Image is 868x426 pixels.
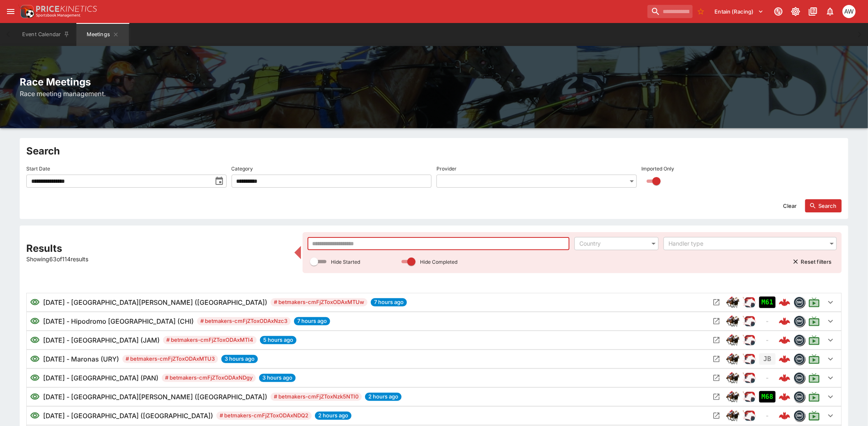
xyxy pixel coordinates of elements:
[710,352,723,366] button: Open Meeting
[743,409,756,422] div: ParallelRacing Handler
[579,239,645,248] div: Country
[743,371,756,385] img: racing.png
[30,411,40,421] svg: Visible
[20,76,848,88] h2: Race Meetings
[726,409,739,422] div: horse_racing
[743,409,756,422] img: racing.png
[794,373,805,383] img: betmakers.png
[806,4,820,19] button: Documentation
[808,353,820,365] svg: Live
[794,297,805,308] img: betmakers.png
[808,334,820,346] svg: Live
[726,315,739,328] div: horse_racing
[759,297,776,308] div: Imported to Jetbet as OPEN
[743,390,756,403] img: racing.png
[216,412,312,420] span: # betmakers-cmFjZToxODAxNDQ2
[794,410,805,421] img: betmakers.png
[371,298,407,306] span: 7 hours ago
[726,390,739,403] img: horse_racing.png
[808,391,820,403] svg: Live
[36,14,80,17] img: Sportsbook Management
[18,3,34,20] img: PriceKinetics Logo
[759,315,776,327] div: No Jetbet
[642,165,675,172] p: Imported Only
[294,317,330,325] span: 7 hours ago
[794,335,805,345] img: betmakers.png
[43,392,267,402] h6: [DATE] - [GEOGRAPHIC_DATA][PERSON_NAME] ([GEOGRAPHIC_DATA])
[788,255,837,268] button: Reset filters
[30,335,40,345] svg: Visible
[43,297,267,307] h6: [DATE] - [GEOGRAPHIC_DATA][PERSON_NAME] ([GEOGRAPHIC_DATA])
[759,334,776,346] div: No Jetbet
[788,4,803,19] button: Toggle light/dark mode
[43,316,194,326] h6: [DATE] - Hipodromo [GEOGRAPHIC_DATA] (CHI)
[26,242,289,255] h2: Results
[759,353,776,365] div: Jetbet not yet mapped
[743,315,756,328] img: racing.png
[779,353,790,365] img: logo-cerberus--red.svg
[76,23,129,46] button: Meetings
[365,393,402,401] span: 2 hours ago
[30,373,40,383] svg: Visible
[271,298,367,306] span: # betmakers-cmFjZToxODAxMTUw
[794,391,805,402] img: betmakers.png
[221,355,258,363] span: 3 hours ago
[20,89,848,99] h6: Race meeting management.
[779,315,790,327] img: logo-cerberus--red.svg
[778,199,802,212] button: Clear
[232,165,253,172] p: Category
[710,334,723,347] button: Open Meeting
[30,392,40,402] svg: Visible
[710,296,723,309] button: Open Meeting
[794,372,805,384] div: betmakers
[759,372,776,384] div: No Jetbet
[420,258,458,265] p: Hide Completed
[30,354,40,364] svg: Visible
[726,352,739,366] div: horse_racing
[726,371,739,385] div: horse_racing
[823,4,838,19] button: Notifications
[36,6,97,12] img: PriceKinetics
[726,390,739,403] div: horse_racing
[212,174,227,189] button: toggle date time picker
[26,255,289,263] p: Showing 63 of 114 results
[794,297,805,308] div: betmakers
[3,4,18,19] button: open drawer
[743,371,756,385] div: ParallelRacing Handler
[759,391,776,403] div: Imported to Jetbet as OPEN
[779,410,790,421] img: logo-cerberus--red.svg
[163,336,257,344] span: # betmakers-cmFjZToxODAxMTI4
[162,374,256,382] span: # betmakers-cmFjZToxODAxNDgy
[779,372,790,384] img: logo-cerberus--red.svg
[648,5,693,18] input: search
[808,410,820,421] svg: Live
[710,409,723,422] button: Open Meeting
[726,371,739,385] img: horse_racing.png
[26,165,50,172] p: Start Date
[779,334,790,346] img: logo-cerberus--red.svg
[794,316,805,327] img: betmakers.png
[668,239,824,248] div: Handler type
[710,390,723,403] button: Open Meeting
[710,5,769,18] button: Select Tenant
[694,5,707,18] button: No Bookmarks
[710,371,723,385] button: Open Meeting
[43,373,158,383] h6: [DATE] - [GEOGRAPHIC_DATA] (PAN)
[808,372,820,384] svg: Live
[331,258,361,265] p: Hide Started
[759,410,776,421] div: No Jetbet
[30,297,40,307] svg: Visible
[779,297,790,308] img: logo-cerberus--red.svg
[805,199,842,212] button: Search
[743,352,756,366] div: ParallelRacing Handler
[710,315,723,328] button: Open Meeting
[43,354,119,364] h6: [DATE] - Maronas (URY)
[794,391,805,403] div: betmakers
[794,315,805,327] div: betmakers
[43,411,213,421] h6: [DATE] - [GEOGRAPHIC_DATA] ([GEOGRAPHIC_DATA])
[436,165,457,172] p: Provider
[794,353,805,365] div: betmakers
[260,336,296,344] span: 5 hours ago
[743,296,756,309] div: ParallelRacing Handler
[259,374,296,382] span: 3 hours ago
